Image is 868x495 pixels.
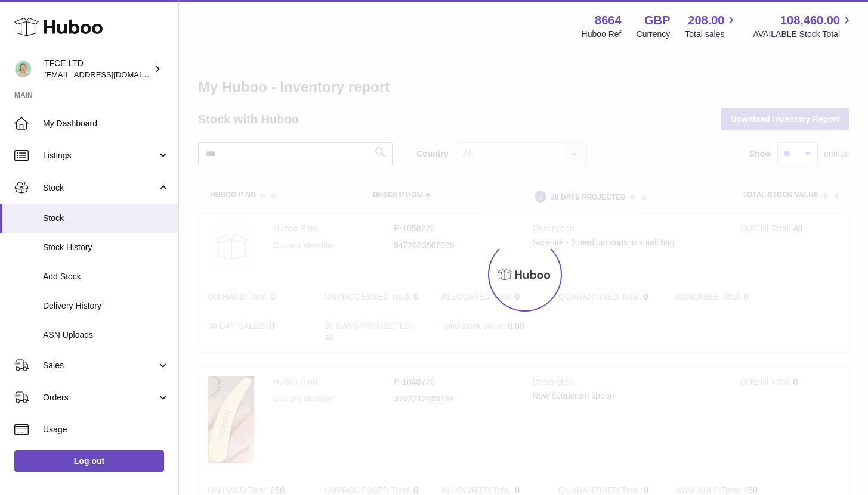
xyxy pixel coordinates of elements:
[595,13,622,29] strong: 8664
[43,118,169,129] span: My Dashboard
[14,60,32,78] img: hello@thefacialcuppingexpert.com
[780,13,840,29] span: 108,460.00
[43,271,169,282] span: Add Stock
[43,300,169,312] span: Delivery History
[14,450,164,472] a: Log out
[43,329,169,341] span: ASN Uploads
[44,70,175,79] span: [EMAIL_ADDRESS][DOMAIN_NAME]
[685,29,738,40] span: Total sales
[43,392,157,403] span: Orders
[43,424,169,435] span: Usage
[43,360,157,371] span: Sales
[753,13,854,40] a: 108,460.00 AVAILABLE Stock Total
[685,13,738,40] a: 208.00 Total sales
[43,213,169,224] span: Stock
[688,13,724,29] span: 208.00
[44,58,152,80] div: TFCE LTD
[753,29,854,40] span: AVAILABLE Stock Total
[637,29,671,40] div: Currency
[43,242,169,253] span: Stock History
[644,13,670,29] strong: GBP
[582,29,622,40] div: Huboo Ref
[43,182,157,194] span: Stock
[43,150,157,161] span: Listings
